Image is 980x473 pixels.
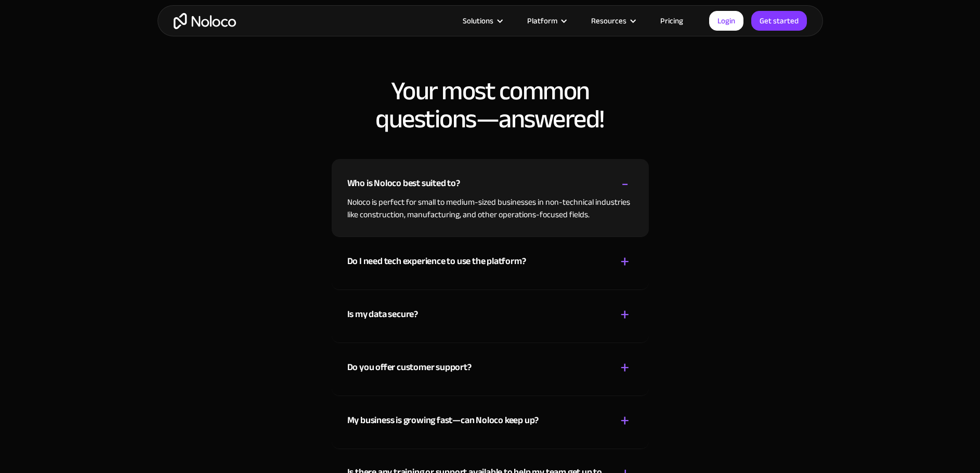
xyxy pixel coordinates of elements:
div: Resources [591,14,626,28]
a: Pricing [647,14,696,28]
div: Do you offer customer support? [347,360,472,375]
a: Login [709,11,743,31]
div: Resources [578,14,647,28]
a: home [174,13,236,29]
div: + [620,412,630,430]
h2: Your most common questions—answered! [168,77,813,133]
div: Is my data secure? [347,307,418,322]
div: - [621,175,629,193]
div: Solutions [463,14,493,28]
div: + [620,253,630,271]
a: Get started [751,11,807,31]
div: Platform [527,14,557,28]
p: Noloco is perfect for small to medium-sized businesses in non-technical industries like construct... [347,196,633,221]
div: Do I need tech experience to use the platform? [347,254,526,269]
div: My business is growing fast—can Noloco keep up? [347,413,539,428]
div: Platform [514,14,578,28]
div: + [620,306,630,324]
div: Solutions [450,14,514,28]
div: + [620,359,630,377]
div: Who is Noloco best suited to? [347,176,460,191]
